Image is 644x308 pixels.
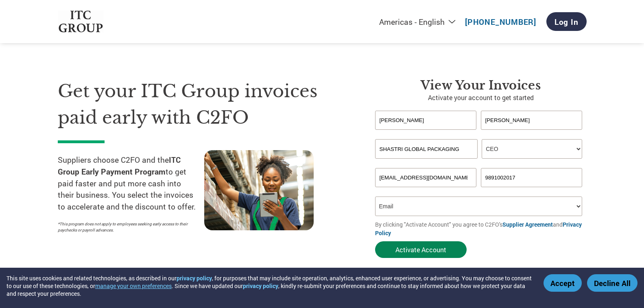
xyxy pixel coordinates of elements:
[58,78,351,131] h1: Get your ITC Group invoices paid early with C2FO
[375,111,477,130] input: First Name*
[243,282,278,290] a: privacy policy
[58,155,181,177] strong: ITC Group Early Payment Program
[502,221,553,228] a: Supplier Agreement
[482,139,582,159] select: Title/Role
[204,150,314,230] img: supply chain worker
[375,93,587,103] p: Activate your account to get started
[587,274,637,292] button: Decline All
[375,159,583,165] div: Invalid company name or company name is too long
[177,274,212,282] a: privacy policy
[375,241,467,258] button: Activate Account
[95,282,172,290] button: manage your own preferences
[58,11,104,33] img: ITC Group
[375,78,587,93] h3: View Your Invoices
[58,154,204,213] p: Suppliers choose C2FO and the to get paid faster and put more cash into their business. You selec...
[375,168,477,187] input: Invalid Email format
[375,221,582,237] a: Privacy Policy
[481,131,583,136] div: Invalid last name or last name is too long
[481,188,583,193] div: Inavlid Phone Number
[375,131,477,136] div: Invalid first name or first name is too long
[375,139,478,159] input: Your company name*
[375,188,477,193] div: Inavlid Email Address
[544,274,582,292] button: Accept
[375,220,587,237] p: By clicking "Activate Account" you agree to C2FO's and
[481,111,583,130] input: Last Name*
[58,221,196,233] p: *This program does not apply to employees seeking early access to their paychecks or payroll adva...
[481,168,583,187] input: Phone*
[546,12,587,31] a: Log In
[7,274,532,297] div: This site uses cookies and related technologies, as described in our , for purposes that may incl...
[465,17,536,27] a: [PHONE_NUMBER]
